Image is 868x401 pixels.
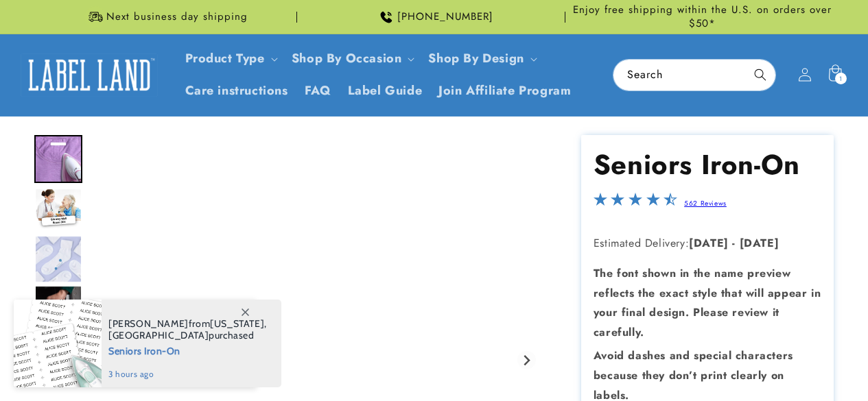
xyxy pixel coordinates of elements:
[34,235,82,283] div: Go to slide 3
[292,51,402,66] span: Shop By Occasion
[185,83,288,99] span: Care instructions
[397,10,493,24] span: [PHONE_NUMBER]
[438,83,571,99] span: Join Affiliate Program
[340,75,431,107] a: Label Guide
[177,75,296,107] a: Care instructions
[108,317,189,330] span: [PERSON_NAME]
[684,198,727,208] a: 562 Reviews
[348,83,423,99] span: Label Guide
[108,341,267,359] span: Seniors Iron-On
[34,285,82,333] div: Go to slide 4
[16,49,163,101] a: Label Land
[106,10,248,24] span: Next business day shipping
[296,75,340,107] a: FAQ
[21,53,158,96] img: Label Land
[210,317,264,330] span: [US_STATE]
[34,188,82,230] img: Nurse with an elderly woman and an iron on label
[594,147,822,182] h1: Seniors Iron-On
[740,235,779,251] strong: [DATE]
[428,49,524,67] a: Shop By Design
[305,83,331,99] span: FAQ
[177,42,283,75] summary: Product Type
[34,235,82,283] img: Nursing Home Iron-On - Label Land
[839,73,843,84] span: 1
[689,235,729,251] strong: [DATE]
[731,342,854,387] iframe: Gorgias live chat messenger
[517,351,536,369] button: Next slide
[594,265,821,340] strong: The font shown in the name preview reflects the exact style that will appear in your final design...
[108,329,209,341] span: [GEOGRAPHIC_DATA]
[34,135,82,183] div: Go to slide 1
[34,135,82,183] img: Iron on name label being ironed to shirt
[732,235,736,251] strong: -
[420,42,542,75] summary: Shop By Design
[108,368,267,380] span: 3 hours ago
[185,49,265,67] a: Product Type
[108,318,267,341] span: from , purchased
[283,42,421,75] summary: Shop By Occasion
[571,3,834,30] span: Enjoy free shipping within the U.S. on orders over $50*
[745,60,775,90] button: Search
[34,185,82,233] div: Go to slide 2
[430,75,579,107] a: Join Affiliate Program
[34,285,82,333] img: Nursing Home Iron-On - Label Land
[594,196,677,212] span: 4.4-star overall rating
[594,234,822,254] p: Estimated Delivery:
